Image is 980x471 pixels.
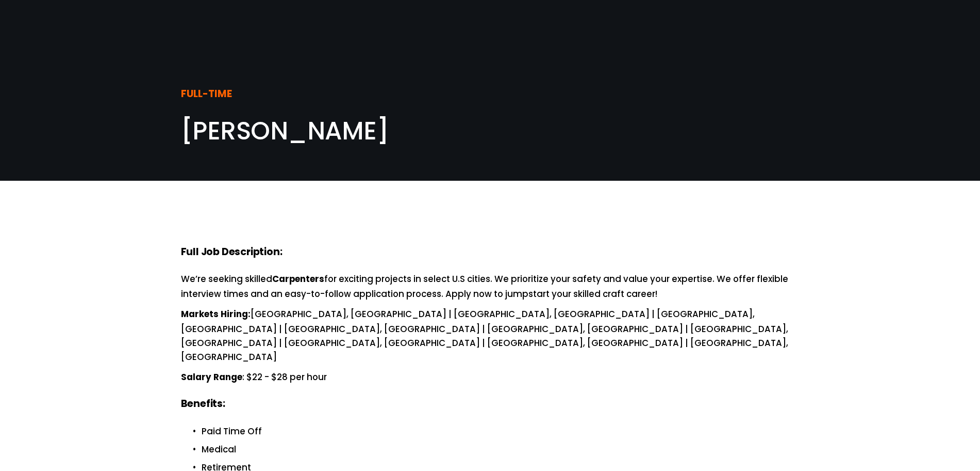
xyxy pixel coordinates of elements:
strong: Markets Hiring: [181,307,251,322]
strong: FULL-TIME [181,86,232,103]
strong: Full Job Description: [181,244,283,261]
p: : $22 - $28 per hour [181,370,800,385]
strong: Benefits: [181,396,225,413]
strong: Salary Range [181,370,242,385]
p: [GEOGRAPHIC_DATA], [GEOGRAPHIC_DATA] | [GEOGRAPHIC_DATA], [GEOGRAPHIC_DATA] | [GEOGRAPHIC_DATA], ... [181,307,800,364]
p: Medical [202,443,800,457]
span: [PERSON_NAME] [181,114,389,148]
p: We’re seeking skilled for exciting projects in select U.S cities. We prioritize your safety and v... [181,272,800,301]
p: Paid Time Off [202,425,800,438]
strong: Carpenters [272,272,324,287]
